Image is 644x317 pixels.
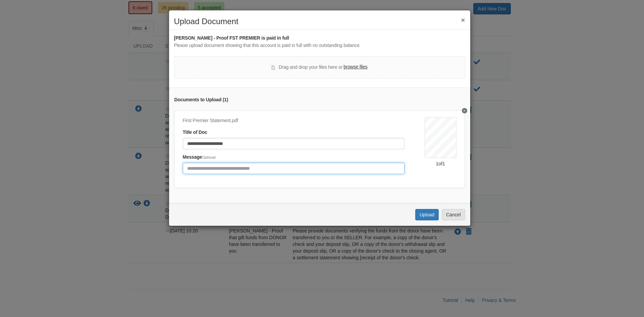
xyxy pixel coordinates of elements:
[174,96,465,104] div: Documents to Upload ( 1 )
[461,16,465,23] button: ×
[183,117,405,124] div: First Premier Statement.pdf
[462,108,467,113] button: Delete First Premier Balance
[174,17,465,26] h2: Upload Document
[183,138,405,149] input: Document Title
[183,163,405,174] input: Include any comments on this document
[183,154,216,161] label: Message
[183,129,207,136] label: Title of Doc
[425,160,457,167] div: 1 of 1
[174,35,465,42] div: [PERSON_NAME] - Proof FST PREMIER is paid in full
[202,155,215,159] span: Optional
[271,63,367,71] div: Drag and drop your files here or
[343,63,367,71] label: browse files
[174,42,465,49] div: Please upload document showing that this account is paid in full with no outstanding balance
[415,209,439,220] button: Upload
[442,209,465,220] button: Cancel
